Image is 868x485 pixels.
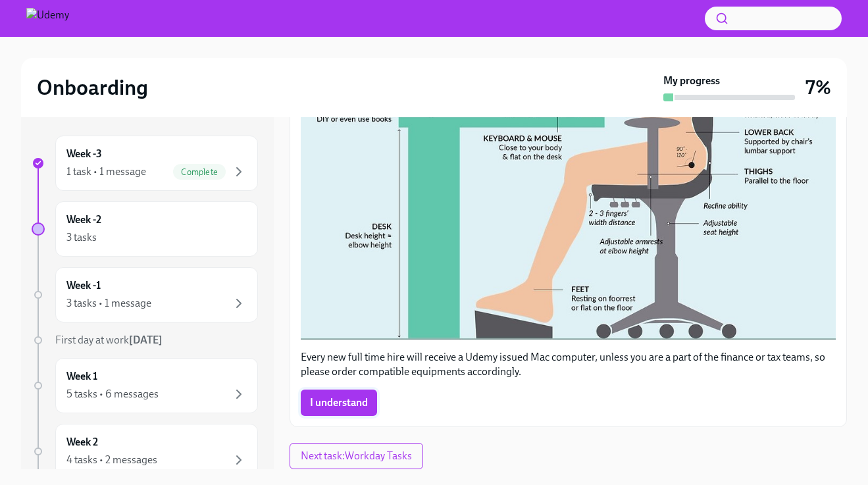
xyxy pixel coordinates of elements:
[32,267,258,322] a: Week -13 tasks • 1 message
[55,334,163,346] span: First day at work
[301,350,836,379] p: Every new full time hire will receive a Udemy issued Mac computer, unless you are a part of the f...
[66,278,101,293] h6: Week -1
[66,165,146,179] div: 1 task • 1 message
[66,296,151,311] div: 3 tasks • 1 message
[66,213,101,227] h6: Week -2
[32,333,258,347] a: First day at work[DATE]
[805,76,831,99] h3: 7%
[37,74,148,101] h2: Onboarding
[32,358,258,413] a: Week 15 tasks • 6 messages
[66,453,157,467] div: 4 tasks • 2 messages
[663,74,720,88] strong: My progress
[26,8,69,29] img: Udemy
[301,449,412,463] span: Next task : Workday Tasks
[173,167,226,177] span: Complete
[290,443,423,469] button: Next task:Workday Tasks
[129,334,163,346] strong: [DATE]
[301,390,377,416] button: I understand
[32,136,258,191] a: Week -31 task • 1 messageComplete
[310,396,368,409] span: I understand
[66,369,97,384] h6: Week 1
[66,147,102,161] h6: Week -3
[66,230,97,245] div: 3 tasks
[32,424,258,479] a: Week 24 tasks • 2 messages
[32,201,258,257] a: Week -23 tasks
[66,387,159,401] div: 5 tasks • 6 messages
[66,435,98,449] h6: Week 2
